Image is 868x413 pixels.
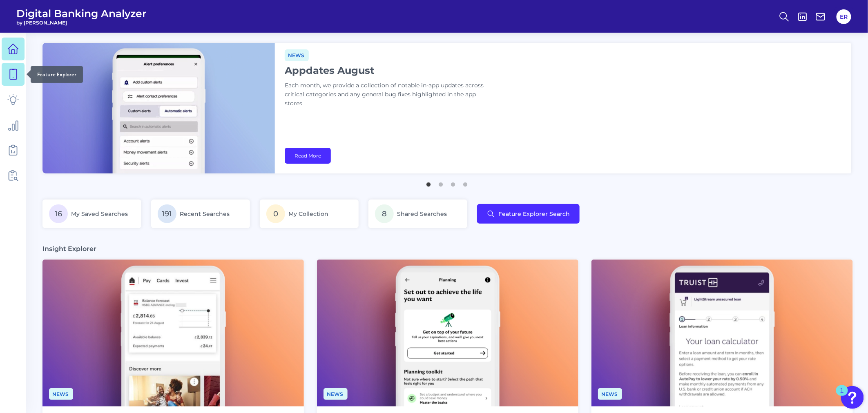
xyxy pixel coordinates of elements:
[42,244,96,253] h3: Insight Explorer
[266,204,285,223] span: 0
[42,200,141,228] a: 16My Saved Searches
[158,204,176,223] span: 191
[462,178,470,187] button: 4
[368,200,467,228] a: 8Shared Searches
[16,7,147,20] span: Digital Banking Analyzer
[285,148,331,164] a: Read More
[449,178,457,187] button: 3
[324,390,348,397] a: News
[285,51,309,59] a: News
[71,210,128,218] span: My Saved Searches
[49,390,73,397] a: News
[180,210,230,218] span: Recent Searches
[477,204,580,224] button: Feature Explorer Search
[397,210,447,218] span: Shared Searches
[285,49,309,61] span: News
[324,388,348,400] span: News
[375,204,394,223] span: 8
[288,210,328,218] span: My Collection
[317,260,578,406] img: News - Phone (4).png
[42,260,304,406] img: News - Phone.png
[598,388,622,400] span: News
[285,81,489,108] p: Each month, we provide a collection of notable in-app updates across critical categories and any ...
[837,9,851,24] button: ER
[841,386,864,409] button: Open Resource Center, 1 new notification
[49,204,68,223] span: 16
[285,64,489,76] h1: Appdates August
[16,20,147,26] span: by [PERSON_NAME]
[498,211,570,217] span: Feature Explorer Search
[260,200,359,228] a: 0My Collection
[42,43,275,173] img: bannerImg
[31,66,83,83] div: Feature Explorer
[151,200,250,228] a: 191Recent Searches
[591,260,853,406] img: News - Phone (3).png
[425,178,433,187] button: 1
[437,178,445,187] button: 2
[840,391,844,401] div: 1
[49,388,73,400] span: News
[598,390,622,397] a: News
